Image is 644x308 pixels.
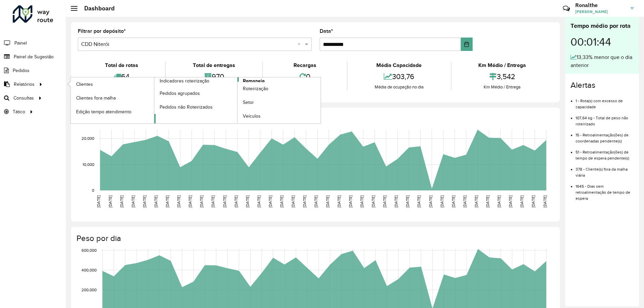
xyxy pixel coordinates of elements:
div: 00:01:44 [571,30,634,53]
text: 10,000 [83,162,94,167]
text: 400,000 [82,268,97,272]
span: Pedidos agrupados [160,90,200,97]
text: [DATE] [348,195,353,207]
text: [DATE] [531,195,535,207]
text: [DATE] [176,195,181,207]
h4: Peso por dia [76,234,553,243]
text: [DATE] [314,195,318,207]
text: [DATE] [497,195,501,207]
text: 20,000 [82,136,94,141]
span: Clear all [298,40,303,48]
div: 0 [265,69,345,84]
div: 13,33% menor que o dia anterior [571,53,634,69]
span: Pedidos [13,67,30,74]
span: [PERSON_NAME] [575,9,626,15]
text: [DATE] [108,195,112,207]
text: [DATE] [405,195,410,207]
text: [DATE] [234,195,238,207]
a: Clientes [71,77,154,91]
li: 378 - Cliente(s) fora da malha viária [576,161,634,178]
div: 970 [167,69,260,84]
text: [DATE] [222,195,227,207]
text: [DATE] [474,195,478,207]
text: [DATE] [451,195,455,207]
span: Roteirização [243,85,268,92]
div: Total de entregas [167,61,260,69]
text: [DATE] [291,195,295,207]
li: 51 - Retroalimentação(ões) de tempo de espera pendente(s) [576,144,634,161]
span: Tático [13,108,25,115]
div: 3,542 [453,69,551,84]
text: [DATE] [463,195,467,207]
a: Contato Rápido [559,1,574,16]
span: Painel de Sugestão [14,53,54,60]
text: [DATE] [337,195,341,207]
text: [DATE] [131,195,135,207]
text: [DATE] [188,195,192,207]
text: [DATE] [520,195,524,207]
a: Clientes fora malha [71,91,154,105]
label: Filtrar por depósito [78,27,126,35]
a: Romaneio [154,77,321,123]
text: [DATE] [371,195,375,207]
div: 303,76 [349,69,449,84]
text: [DATE] [165,195,169,207]
div: Média Capacidade [349,61,449,69]
text: [DATE] [325,195,330,207]
a: Roteirização [237,82,321,96]
h4: Alertas [571,80,634,90]
li: 1645 - Dias sem retroalimentação de tempo de espera [576,178,634,201]
div: Total de rotas [79,61,163,69]
text: [DATE] [268,195,272,207]
text: [DATE] [211,195,215,207]
text: 200,000 [82,288,97,292]
a: Indicadores roteirização [71,77,237,123]
div: 64 [79,69,163,84]
text: [DATE] [440,195,444,207]
text: [DATE] [302,195,307,207]
text: [DATE] [543,195,547,207]
text: [DATE] [96,195,101,207]
span: Veículos [243,113,261,120]
text: [DATE] [394,195,398,207]
text: [DATE] [142,195,147,207]
a: Setor [237,96,321,109]
span: Edição tempo atendimento [76,108,131,115]
span: Clientes fora malha [76,95,116,102]
li: 15 - Retroalimentação(ões) de coordenadas pendente(s) [576,127,634,144]
div: Km Médio / Entrega [453,84,551,90]
span: Pedidos não Roteirizados [160,104,213,111]
div: Km Médio / Entrega [453,61,551,69]
h2: Dashboard [77,5,115,12]
a: Edição tempo atendimento [71,105,154,118]
text: 600,000 [82,248,97,252]
a: Pedidos agrupados [154,86,237,100]
span: Consultas [13,95,34,102]
text: [DATE] [485,195,490,207]
li: 1 - Rota(s) com excesso de capacidade [576,93,634,110]
span: Painel [14,40,27,47]
text: 0 [92,188,94,192]
label: Data [320,27,333,35]
li: 107,64 kg - Total de peso não roteirizado [576,110,634,127]
text: [DATE] [508,195,513,207]
text: [DATE] [279,195,284,207]
button: Choose Date [461,38,473,51]
text: [DATE] [199,195,204,207]
a: Veículos [237,110,321,123]
span: Indicadores roteirização [160,77,209,84]
text: [DATE] [245,195,250,207]
text: [DATE] [154,195,158,207]
span: Clientes [76,81,93,88]
div: Média de ocupação no dia [349,84,449,90]
div: Tempo médio por rota [571,21,634,30]
span: Romaneio [243,77,265,84]
text: [DATE] [360,195,364,207]
text: [DATE] [382,195,387,207]
h3: Ronalthe [575,2,626,8]
text: [DATE] [119,195,124,207]
text: [DATE] [257,195,261,207]
span: Setor [243,99,254,106]
text: [DATE] [417,195,421,207]
a: Pedidos não Roteirizados [154,100,237,114]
